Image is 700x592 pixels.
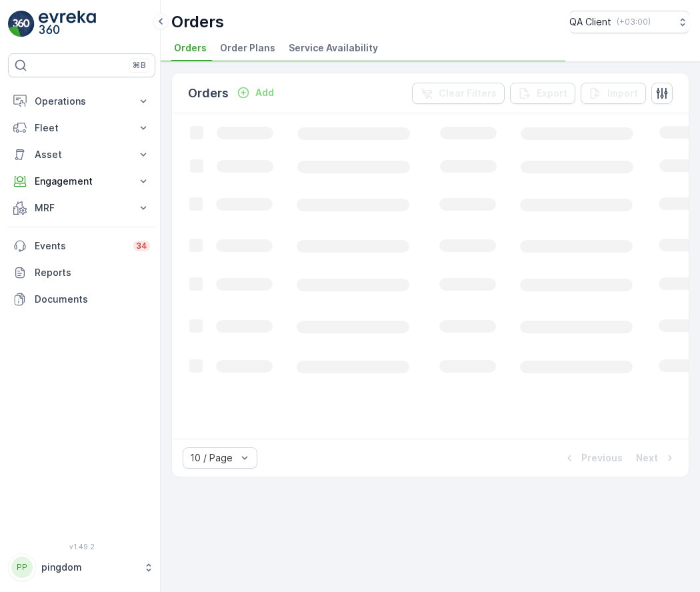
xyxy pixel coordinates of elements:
[8,11,35,37] img: logo
[561,450,624,466] button: Previous
[11,557,33,578] div: PP
[220,41,275,55] span: Order Plans
[8,88,155,115] button: Operations
[581,83,646,104] button: Import
[35,293,150,306] p: Documents
[607,87,638,100] p: Import
[635,450,678,466] button: Next
[8,543,155,551] span: v 1.49.2
[188,84,229,103] p: Orders
[133,60,146,71] p: ⌘B
[510,83,575,104] button: Export
[8,115,155,141] button: Fleet
[35,175,129,188] p: Engagement
[8,286,155,313] a: Documents
[8,553,155,581] button: PPpingdom
[8,168,155,195] button: Engagement
[289,41,378,55] span: Service Availability
[8,233,155,259] a: Events34
[8,195,155,221] button: MRF
[617,17,651,27] p: ( +03:00 )
[255,86,274,99] p: Add
[537,87,567,100] p: Export
[136,241,147,251] p: 34
[35,95,129,108] p: Operations
[8,259,155,286] a: Reports
[8,141,155,168] button: Asset
[35,201,129,215] p: MRF
[35,121,129,135] p: Fleet
[39,11,96,37] img: logo_light-DOdMpM7g.png
[35,266,150,279] p: Reports
[174,41,207,55] span: Orders
[171,11,224,33] p: Orders
[35,148,129,161] p: Asset
[581,451,623,465] p: Previous
[41,561,137,574] p: pingdom
[231,85,279,101] button: Add
[569,11,689,33] button: QA Client(+03:00)
[35,239,125,253] p: Events
[636,451,658,465] p: Next
[439,87,497,100] p: Clear Filters
[412,83,505,104] button: Clear Filters
[569,15,611,29] p: QA Client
